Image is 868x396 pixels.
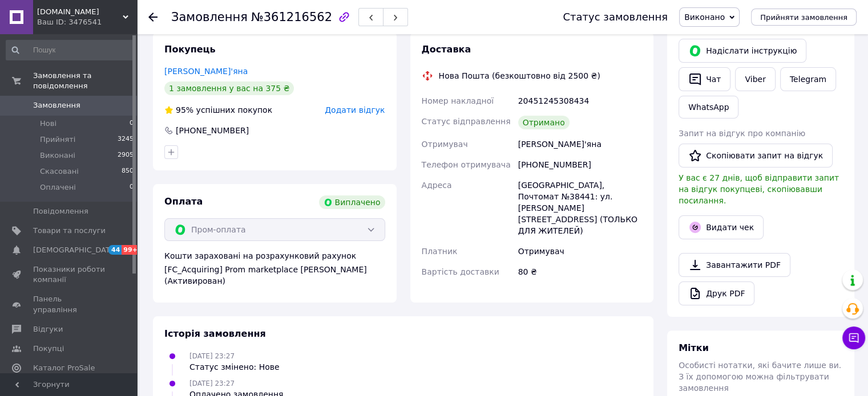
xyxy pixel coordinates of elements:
[422,117,511,126] span: Статус відправлення
[516,262,644,282] div: 80 ₴
[679,215,764,239] button: Видати чек
[33,71,137,91] span: Замовлення та повідомлення
[189,379,235,387] span: [DATE] 23:27
[130,182,134,193] span: 0
[679,129,805,138] span: Запит на відгук про компанію
[164,81,294,95] div: 1 замовлення у вас на 375 ₴
[436,70,603,81] div: Нова Пошта (безкоштовно від 2500 ₴)
[751,9,857,26] button: Прийняти замовлення
[679,39,806,63] button: Надіслати інструкцію
[164,250,385,287] div: Кошти зараховані на розрахунковий рахунок
[422,96,494,105] span: Номер накладної
[164,264,385,287] div: [FC_Acquiring] Prom marketplace [PERSON_NAME] (Активирован)
[40,119,56,129] span: Нові
[842,326,865,349] button: Чат з покупцем
[422,160,511,169] span: Телефон отримувача
[679,342,709,353] span: Мітки
[760,13,847,22] span: Прийняти замовлення
[780,67,836,91] a: Telegram
[189,361,280,373] div: Статус змінено: Нове
[684,13,725,22] span: Виконано
[679,281,754,305] a: Друк PDF
[516,175,644,241] div: [GEOGRAPHIC_DATA], Почтомат №38441: ул. [PERSON_NAME][STREET_ADDRESS] (ТОЛЬКО ДЛЯ ЖИТЕЛЕЙ)
[130,119,134,129] span: 0
[422,140,468,149] span: Отримувач
[679,96,738,119] a: WhatsApp
[164,44,216,55] span: Покупець
[118,150,134,161] span: 2905
[33,294,106,315] span: Панель управління
[122,166,134,177] span: 850
[518,116,570,129] div: Отримано
[516,91,644,111] div: 20451245308434
[33,226,106,236] span: Товари та послуги
[40,166,79,177] span: Скасовані
[679,253,790,277] a: Завантажити PDF
[679,361,841,393] span: Особисті нотатки, які бачите лише ви. З їх допомогою можна фільтрувати замовлення
[735,67,775,91] a: Viber
[37,17,137,27] div: Ваш ID: 3476541
[175,125,250,136] div: [PHONE_NUMBER]
[325,105,385,115] span: Додати відгук
[37,7,123,17] span: superhair.com.ua
[563,11,668,23] div: Статус замовлення
[164,196,203,207] span: Оплата
[40,134,75,145] span: Прийняті
[176,105,193,115] span: 95%
[679,144,833,168] button: Скопіювати запит на відгук
[422,267,499,276] span: Вартість доставки
[108,245,122,255] span: 44
[118,134,134,145] span: 3245
[189,352,235,360] span: [DATE] 23:27
[33,264,106,285] span: Показники роботи компанії
[33,344,64,354] span: Покупці
[33,206,88,217] span: Повідомлення
[164,67,248,76] a: [PERSON_NAME]'яна
[122,245,140,255] span: 99+
[319,195,385,209] div: Виплачено
[516,241,644,262] div: Отримувач
[148,11,158,23] div: Повернутися назад
[40,182,76,193] span: Оплачені
[164,328,266,339] span: Історія замовлення
[171,10,248,24] span: Замовлення
[33,100,80,111] span: Замовлення
[679,67,730,91] button: Чат
[679,173,839,205] span: У вас є 27 днів, щоб відправити запит на відгук покупцеві, скопіювавши посилання.
[33,363,95,373] span: Каталог ProSale
[516,154,644,175] div: [PHONE_NUMBER]
[6,40,135,60] input: Пошук
[516,134,644,154] div: [PERSON_NAME]'яна
[33,324,63,334] span: Відгуки
[251,10,332,24] span: №361216562
[422,44,471,55] span: Доставка
[422,247,458,256] span: Платник
[33,245,118,255] span: [DEMOGRAPHIC_DATA]
[40,150,75,161] span: Виконані
[422,181,452,190] span: Адреса
[164,104,272,116] div: успішних покупок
